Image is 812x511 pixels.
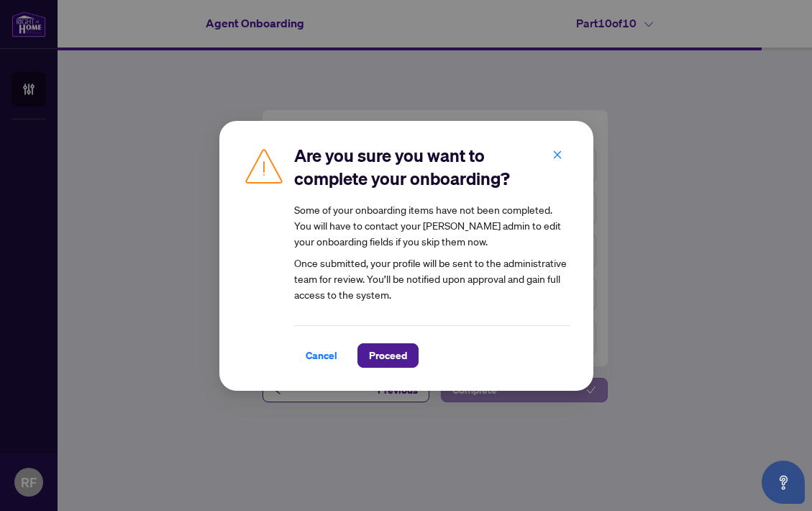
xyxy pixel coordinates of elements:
span: Proceed [369,344,407,367]
article: Once submitted, your profile will be sent to the administrative team for review. You’ll be notifi... [294,202,570,302]
img: Caution Icon [242,144,286,187]
span: close [552,149,562,159]
button: Open asap [762,461,805,504]
span: Cancel [306,344,337,367]
h2: Are you sure you want to complete your onboarding? [294,144,570,190]
div: Some of your onboarding items have not been completed. You will have to contact your [PERSON_NAME... [294,202,570,249]
button: Proceed [357,343,419,368]
button: Cancel [294,343,349,368]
